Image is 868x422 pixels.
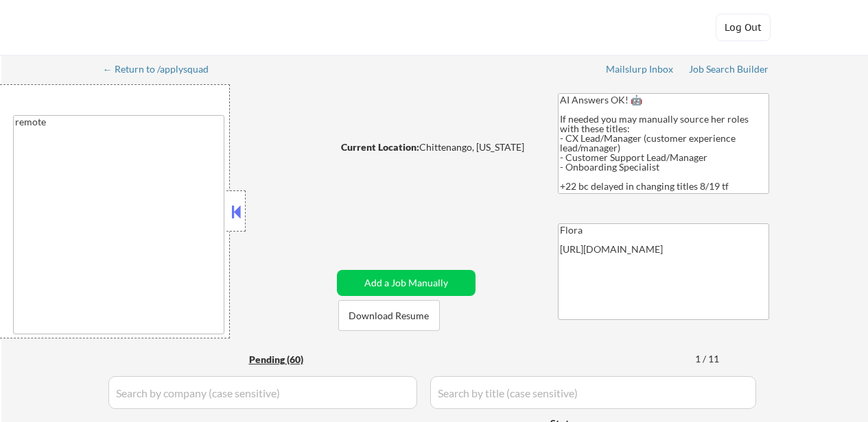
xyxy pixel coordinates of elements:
[249,353,318,367] div: Pending (60)
[689,64,769,77] a: Job Search Builder
[103,64,222,74] div: ← Return to /applysquad
[103,64,222,77] a: ← Return to /applysquad
[430,376,756,409] input: Search by title (case sensitive)
[108,376,417,409] input: Search by company (case sensitive)
[606,64,675,74] div: Mailslurp Inbox
[695,352,727,366] div: 1 / 11
[338,300,440,331] button: Download Resume
[689,64,769,74] div: Job Search Builder
[341,141,419,153] strong: Current Location:
[337,270,476,296] button: Add a Job Manually
[716,14,771,41] button: Log Out
[341,140,535,154] div: Chittenango, [US_STATE]
[606,64,675,77] a: Mailslurp Inbox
